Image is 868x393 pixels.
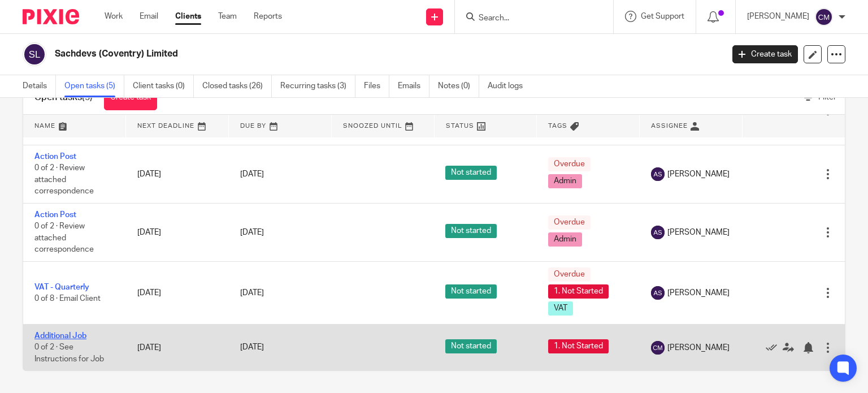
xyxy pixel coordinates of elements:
img: svg%3E [651,167,665,181]
span: Filter [818,93,836,101]
span: Overdue [548,157,591,171]
input: Search [478,14,579,24]
span: Snoozed Until [343,123,402,129]
td: [DATE] [126,261,229,324]
span: 1. Not Started [548,284,609,299]
img: svg%3E [651,286,665,300]
span: Admin [548,174,582,188]
span: Not started [445,166,497,180]
a: Mark as done [766,342,783,353]
a: Create task [732,45,798,63]
span: Not started [445,339,497,353]
a: Email [140,11,158,22]
a: VAT - Quarterly [34,283,89,291]
span: Status [446,123,474,129]
a: Work [105,11,123,22]
td: [DATE] [126,203,229,261]
a: Client tasks (0) [133,75,194,97]
a: Clients [175,11,201,22]
p: [PERSON_NAME] [747,11,809,22]
span: 0 of 2 · Review attached correspondence [34,164,94,195]
a: Closed tasks (26) [202,75,272,97]
a: Reports [254,11,282,22]
span: 0 of 8 · Email Client [34,295,101,303]
td: [DATE] [126,324,229,370]
span: [DATE] [240,170,264,178]
span: 0 of 2 · Review attached correspondence [34,222,94,253]
img: Pixie [23,9,79,24]
span: Overdue [548,267,591,282]
a: Open tasks (5) [64,75,124,97]
a: Notes (0) [438,75,479,97]
h2: Sachdevs (Coventry) Limited [55,48,583,60]
span: Not started [445,284,497,299]
a: Additional Job [34,332,86,340]
span: Not started [445,224,497,238]
a: Action Post [34,153,76,161]
a: Recurring tasks (3) [280,75,355,97]
a: Team [218,11,237,22]
span: 1. Not Started [548,339,609,353]
span: [DATE] [240,344,264,352]
span: [PERSON_NAME] [667,227,730,238]
span: Admin [548,232,582,247]
img: svg%3E [815,8,833,26]
span: [DATE] [240,228,264,236]
span: [PERSON_NAME] [667,342,730,353]
span: (5) [82,93,93,102]
span: Get Support [641,12,684,20]
h1: Open tasks [34,92,93,103]
img: svg%3E [651,226,665,239]
a: Action Post [34,211,76,219]
a: Create task [104,85,157,110]
a: Audit logs [488,75,531,97]
span: Overdue [548,215,591,230]
img: svg%3E [23,42,46,66]
td: [DATE] [126,145,229,203]
img: svg%3E [651,341,665,355]
a: Files [364,75,389,97]
span: [DATE] [240,289,264,297]
span: Tags [548,123,567,129]
a: Details [23,75,56,97]
span: [PERSON_NAME] [667,169,730,180]
span: 0 of 2 · See Instructions for Job [34,344,104,364]
span: [PERSON_NAME] [667,287,730,299]
a: Emails [398,75,429,97]
span: VAT [548,301,573,316]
